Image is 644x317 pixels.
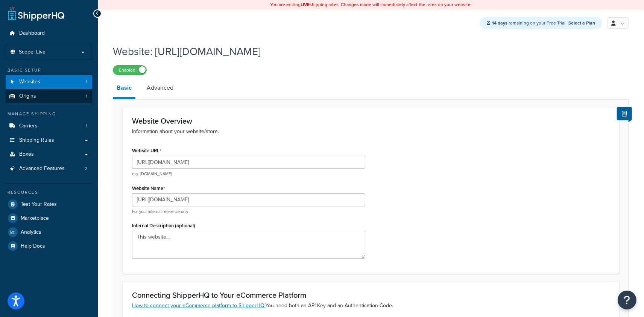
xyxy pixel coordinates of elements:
[568,20,595,26] a: Select a Plan
[6,75,92,89] li: Websites
[6,111,92,117] div: Manage Shipping
[19,123,38,129] span: Carriers
[132,148,161,154] label: Website URL
[132,302,265,309] a: How to connect your eCommerce platform to ShipperHQ.
[19,137,54,144] span: Shipping Rules
[6,26,92,40] a: Dashboard
[6,239,92,253] a: Help Docs
[132,302,610,310] p: You need both an API Key and an Authentication Code.
[132,223,195,228] label: Internal Description (optional)
[492,20,567,26] span: remaining on your Free Trial
[6,147,92,161] a: Boxes
[86,79,87,85] span: 1
[6,119,92,133] li: Carriers
[6,189,92,196] div: Resources
[21,243,45,250] span: Help Docs
[132,127,610,136] p: Information about your website/store.
[492,20,507,26] strong: 14 days
[617,107,632,120] button: Show Help Docs
[6,162,92,176] li: Advanced Features
[132,209,365,214] p: For your internal reference only
[132,185,165,191] label: Website Name
[19,79,40,85] span: Websites
[301,1,310,8] b: LIVE
[85,165,87,172] span: 2
[86,123,87,129] span: 1
[86,93,87,100] span: 1
[6,198,92,211] a: Test Your Rates
[6,211,92,225] a: Marketplace
[132,117,610,125] h3: Website Overview
[19,151,34,158] span: Boxes
[19,93,36,100] span: Origins
[19,30,45,37] span: Dashboard
[113,79,135,99] a: Basic
[113,66,146,75] label: Enabled
[113,44,620,59] h1: Website: [URL][DOMAIN_NAME]
[618,291,636,309] button: Open Resource Center
[6,225,92,239] a: Analytics
[6,67,92,74] div: Basic Setup
[132,231,365,259] textarea: This website...
[21,201,57,208] span: Test Your Rates
[21,229,41,236] span: Analytics
[6,89,92,103] a: Origins1
[6,133,92,147] a: Shipping Rules
[6,162,92,176] a: Advanced Features2
[132,291,610,299] h3: Connecting ShipperHQ to Your eCommerce Platform
[19,49,46,55] span: Scope: Live
[6,75,92,89] a: Websites1
[6,119,92,133] a: Carriers1
[6,89,92,103] li: Origins
[143,79,177,97] a: Advanced
[19,165,65,172] span: Advanced Features
[132,171,365,177] p: e.g. [DOMAIN_NAME]
[21,215,49,222] span: Marketplace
